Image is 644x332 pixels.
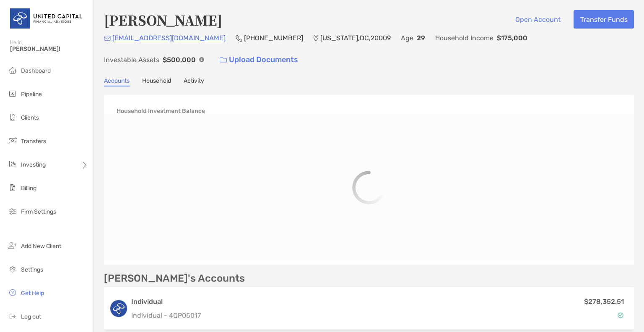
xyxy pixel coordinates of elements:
a: Activity [184,77,204,86]
p: Household Income [435,33,493,43]
button: Transfer Funds [574,10,634,29]
h3: Individual [131,297,201,307]
img: Account Status icon [618,312,623,318]
p: [US_STATE] , DC , 20009 [320,33,391,43]
img: logout icon [8,311,18,321]
p: $500,000 [163,55,196,65]
img: dashboard icon [8,65,18,75]
img: add_new_client icon [8,241,18,251]
img: Email Icon [104,36,111,41]
span: Transfers [21,138,46,145]
span: Add New Client [21,243,61,250]
img: clients icon [8,112,18,122]
a: Household [142,77,171,86]
span: Settings [21,266,43,273]
img: get-help icon [8,288,18,298]
img: logo account [110,300,127,317]
p: Age [401,33,413,43]
img: firm-settings icon [8,206,18,216]
button: Open Account [509,10,567,29]
img: investing icon [8,159,18,169]
p: $175,000 [497,33,527,43]
h4: [PERSON_NAME] [104,10,222,29]
h4: Household Investment Balance [117,107,205,115]
p: $278,352.51 [584,296,624,307]
img: billing icon [8,183,18,193]
img: button icon [220,57,227,63]
img: Info Icon [199,57,204,62]
img: pipeline icon [8,89,18,99]
span: Get Help [21,290,44,297]
span: [PERSON_NAME]! [10,45,88,52]
span: Firm Settings [21,208,56,215]
p: 29 [417,33,425,43]
p: [PHONE_NUMBER] [244,33,303,43]
img: United Capital Logo [10,3,83,34]
img: settings icon [8,264,18,274]
img: Location Icon [313,35,319,42]
span: Dashboard [21,67,51,74]
span: Pipeline [21,91,42,98]
span: Billing [21,185,36,192]
span: Log out [21,313,41,320]
p: Individual - 4QP05017 [131,310,201,321]
a: Accounts [104,77,130,86]
p: [EMAIL_ADDRESS][DOMAIN_NAME] [112,33,226,43]
span: Investing [21,161,46,168]
img: Phone Icon [236,35,242,42]
p: Investable Assets [104,55,159,65]
img: transfers icon [8,136,18,146]
p: [PERSON_NAME]'s Accounts [104,273,245,284]
a: Upload Documents [214,51,304,69]
span: Clients [21,114,39,121]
